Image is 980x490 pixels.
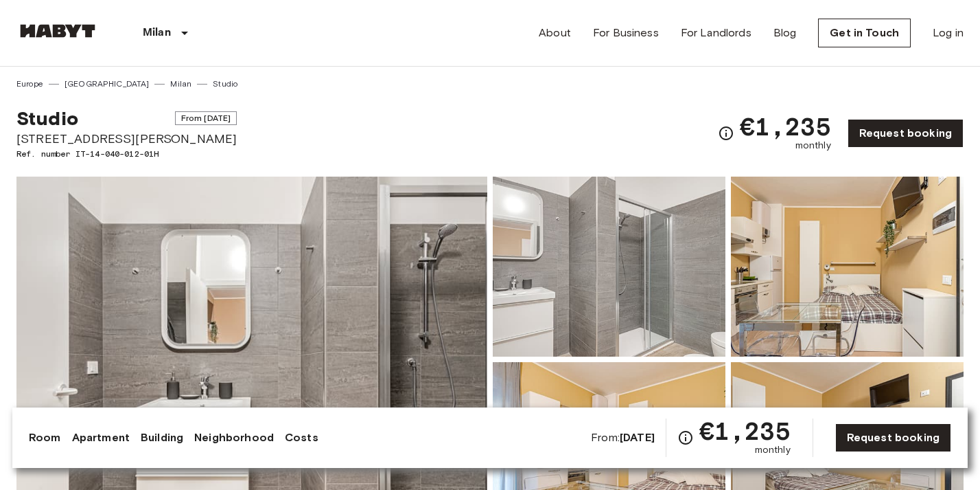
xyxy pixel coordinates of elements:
a: For Landlords [681,25,751,41]
a: Request booking [848,119,964,148]
a: Blog [773,25,797,41]
img: Habyt [16,24,99,38]
a: Europe [16,78,43,90]
a: Costs [285,430,318,446]
a: Milan [170,78,191,90]
span: €1,235 [740,114,831,139]
a: Log in [933,25,964,41]
span: monthly [795,139,831,153]
b: [DATE] [620,431,655,444]
span: [STREET_ADDRESS][PERSON_NAME] [16,130,237,148]
span: monthly [755,443,791,457]
span: From [DATE] [175,111,237,125]
span: Studio [16,107,78,130]
a: About [539,25,571,41]
span: From: [591,430,655,445]
p: Milan [143,25,171,41]
a: Get in Touch [818,19,911,47]
a: Request booking [835,423,951,452]
a: Neighborhood [194,430,274,446]
svg: Check cost overview for full price breakdown. Please note that discounts apply to new joiners onl... [718,125,734,142]
a: Building [141,430,183,446]
a: For Business [593,25,659,41]
a: [GEOGRAPHIC_DATA] [65,78,150,90]
a: Studio [213,78,237,90]
a: Room [29,430,61,446]
a: Apartment [72,430,130,446]
img: Picture of unit IT-14-040-012-01H [731,177,964,357]
svg: Check cost overview for full price breakdown. Please note that discounts apply to new joiners onl... [677,430,694,446]
span: Ref. number IT-14-040-012-01H [16,148,237,160]
span: €1,235 [699,419,791,443]
img: Picture of unit IT-14-040-012-01H [493,177,725,357]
